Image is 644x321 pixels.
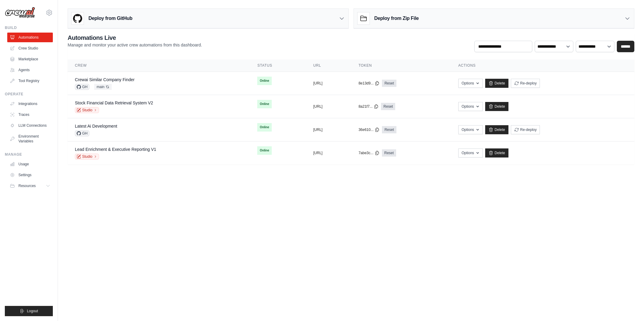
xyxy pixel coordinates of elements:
[511,125,540,134] button: Re-deploy
[458,79,483,88] button: Options
[485,148,508,157] a: Delete
[458,125,483,134] button: Options
[68,42,202,48] p: Manage and monitor your active crew automations from this dashboard.
[75,84,89,90] span: GH
[7,54,53,64] a: Marketplace
[381,103,395,110] a: Reset
[75,154,99,160] a: Studio
[7,181,53,191] button: Resources
[75,107,99,113] a: Studio
[458,148,483,157] button: Options
[7,33,53,42] a: Automations
[88,15,132,22] h3: Deploy from GitHub
[358,151,379,155] button: 7abe3c...
[75,147,156,152] a: Lead Enrichment & Executive Reporting V1
[257,100,271,108] span: Online
[250,59,306,72] th: Status
[5,152,53,157] div: Manage
[68,59,250,72] th: Crew
[75,130,89,136] span: GH
[94,84,112,90] span: main
[5,25,53,30] div: Build
[68,33,202,42] h2: Automations Live
[75,77,135,82] a: Crewai Similar Company Finder
[5,7,35,18] img: Logo
[358,104,379,109] button: 8a21f7...
[485,102,508,111] a: Delete
[7,121,53,130] a: LLM Connections
[7,132,53,146] a: Environment Variables
[374,15,419,22] h3: Deploy from Zip File
[351,59,451,72] th: Token
[7,65,53,75] a: Agents
[7,159,53,169] a: Usage
[27,309,38,313] span: Logout
[358,127,380,132] button: 36e610...
[257,146,271,155] span: Online
[257,123,271,132] span: Online
[511,79,540,88] button: Re-deploy
[485,79,508,88] a: Delete
[7,43,53,53] a: Crew Studio
[257,77,271,85] span: Online
[382,126,396,133] a: Reset
[5,306,53,316] button: Logout
[458,102,483,111] button: Options
[72,12,84,24] img: GitHub Logo
[451,59,634,72] th: Actions
[7,99,53,109] a: Integrations
[7,170,53,180] a: Settings
[358,81,380,86] button: 8e13d9...
[75,100,153,105] a: Stock Financial Data Retrieval System V2
[5,92,53,97] div: Operate
[485,125,508,134] a: Delete
[18,183,36,188] span: Resources
[614,292,644,321] iframe: Chat Widget
[382,80,396,87] a: Reset
[382,149,396,157] a: Reset
[75,124,117,129] a: Latest Ai Development
[7,76,53,86] a: Tool Registry
[7,110,53,119] a: Traces
[306,59,351,72] th: URL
